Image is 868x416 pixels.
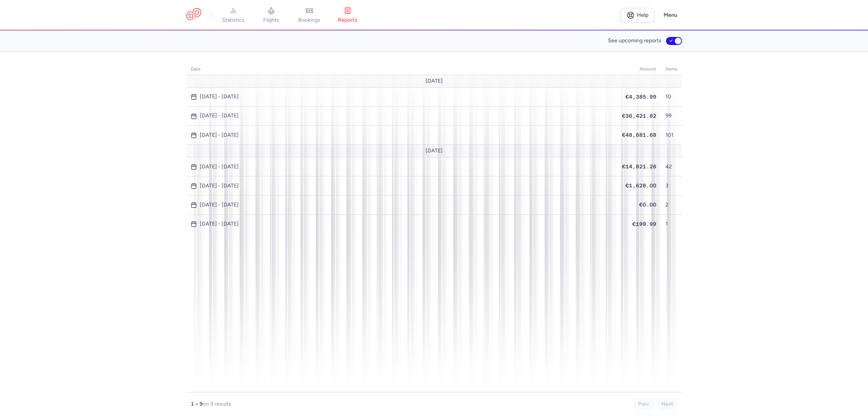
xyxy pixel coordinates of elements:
[298,17,320,24] span: bookings
[186,64,617,75] th: date
[426,148,443,154] span: [DATE]
[608,38,661,44] span: See upcoming reports
[661,64,682,75] th: items
[661,176,682,195] td: 3
[191,401,203,407] strong: 1 – 9
[639,202,656,208] span: €0.00
[252,7,290,24] a: flights
[214,7,252,24] a: statistics
[625,94,656,100] span: €4,385.99
[328,7,366,24] a: reports
[200,113,239,119] time: [DATE] - [DATE]
[617,64,661,75] th: amount
[200,164,239,170] time: [DATE] - [DATE]
[661,126,682,145] td: 101
[637,12,648,18] span: Help
[659,8,682,22] button: Menu
[622,132,656,138] span: €48,681.68
[263,17,279,24] span: flights
[200,202,239,208] time: [DATE] - [DATE]
[186,8,201,22] a: CitizenPlane red outlined logo
[661,195,682,214] td: 2
[200,221,239,227] time: [DATE] - [DATE]
[661,214,682,234] td: 1
[634,398,654,410] button: Prev.
[661,157,682,176] td: 42
[625,182,656,189] span: €1,628.00
[632,221,656,227] span: €199.99
[657,398,677,410] button: Next
[222,17,244,24] span: statistics
[200,132,239,138] time: [DATE] - [DATE]
[661,87,682,106] td: 10
[203,401,231,407] span: on 9 results
[622,113,656,119] span: €36,421.82
[200,183,239,189] time: [DATE] - [DATE]
[661,106,682,125] td: 99
[622,163,656,170] span: €14,821.26
[290,7,328,24] a: bookings
[200,94,239,100] time: [DATE] - [DATE]
[620,8,654,22] a: Help
[426,78,443,84] span: [DATE]
[338,17,357,24] span: reports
